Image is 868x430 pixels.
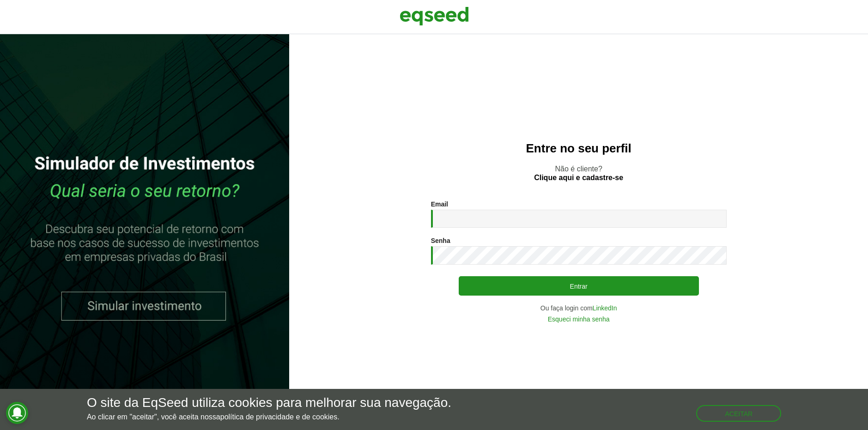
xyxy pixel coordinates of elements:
[87,412,451,421] p: Ao clicar em "aceitar", você aceita nossa .
[431,201,448,207] label: Email
[593,305,617,311] a: LinkedIn
[459,276,699,296] button: Entrar
[431,305,727,311] div: Ou faça login com
[220,413,338,421] a: política de privacidade e de cookies
[548,316,610,322] a: Esqueci minha senha
[308,142,850,155] h2: Entre no seu perfil
[431,237,450,244] label: Senha
[534,174,623,182] a: Clique aqui e cadastre-se
[87,396,451,410] h5: O site da EqSeed utiliza cookies para melhorar sua navegação.
[400,5,469,28] img: EqSeed Logo
[308,164,850,182] p: Não é cliente?
[696,405,781,422] button: Aceitar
